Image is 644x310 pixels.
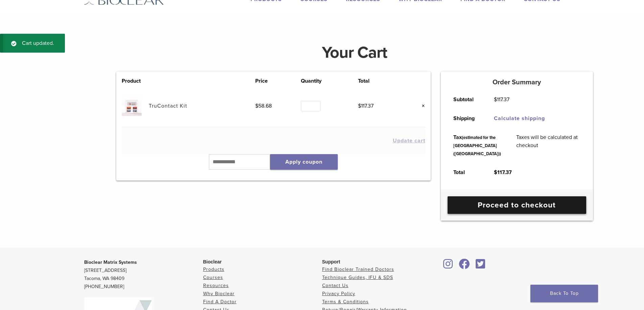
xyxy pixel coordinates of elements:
[270,154,338,170] button: Apply coupon
[255,103,258,109] span: $
[203,259,222,264] span: Bioclear
[494,96,509,103] bdi: 117.37
[111,45,598,61] h1: Your Cart
[203,275,223,280] a: Courses
[494,96,497,103] span: $
[530,285,598,302] a: Back To Top
[301,77,358,85] th: Quantity
[457,263,472,270] a: Bioclear
[122,96,142,116] img: TruContact Kit
[358,103,374,109] bdi: 117.37
[393,138,425,143] button: Update cart
[358,77,401,85] th: Total
[358,103,361,109] span: $
[203,283,229,288] a: Resources
[416,102,425,110] a: Remove this item
[203,299,237,305] a: Find A Doctor
[322,259,340,264] span: Support
[494,169,497,176] span: $
[446,90,486,109] th: Subtotal
[441,78,593,86] h5: Order Summary
[322,291,355,297] a: Privacy Policy
[322,275,393,280] a: Technique Guides, IFU & SDS
[474,263,488,270] a: Bioclear
[122,77,149,85] th: Product
[322,266,394,272] a: Find Bioclear Trained Doctors
[255,103,272,109] bdi: 58.68
[446,163,486,182] th: Total
[446,128,509,163] th: Tax
[453,135,501,157] small: (estimated for the [GEOGRAPHIC_DATA] ([GEOGRAPHIC_DATA]))
[203,266,224,272] a: Products
[441,263,455,270] a: Bioclear
[446,109,486,128] th: Shipping
[84,258,203,291] p: [STREET_ADDRESS] Tacoma, WA 98409 [PHONE_NUMBER]
[255,77,301,85] th: Price
[203,291,235,297] a: Why Bioclear
[322,283,349,288] a: Contact Us
[509,128,588,163] td: Taxes will be calculated at checkout
[494,115,545,122] a: Calculate shipping
[448,196,586,214] a: Proceed to checkout
[149,103,187,109] a: TruContact Kit
[322,299,369,305] a: Terms & Conditions
[84,259,137,265] strong: Bioclear Matrix Systems
[494,169,512,176] bdi: 117.37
